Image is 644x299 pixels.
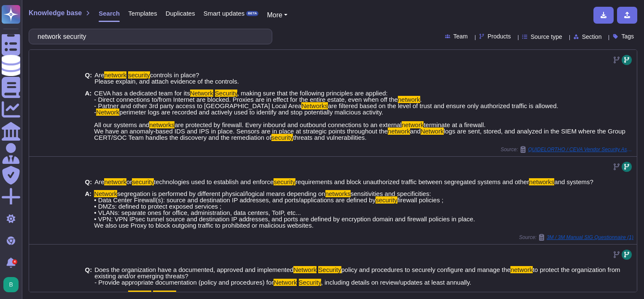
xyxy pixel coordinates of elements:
span: sensitivities and specificities: • Data Center Firewall(s): source and destination IP addresses, ... [94,190,431,204]
mark: Networks [301,102,328,109]
span: policy and procedures to securely configure and manage the [341,266,511,273]
span: Team [453,33,468,39]
span: threats and vulnerabilities. [293,134,366,141]
mark: network [104,71,126,79]
span: Section [582,34,602,40]
b: Q: [85,179,92,185]
span: are filtered based on the level of trust and ensure only authorized traffic is allowed. - [94,102,558,116]
mark: network [104,178,126,185]
mark: Network [274,279,297,286]
mark: Security [215,90,237,97]
mark: network [388,128,410,135]
mark: networks [529,178,554,185]
span: 3M / 3M Manual SIG Questionnaire (1) [547,235,633,240]
mark: Network [190,90,213,97]
mark: network [402,121,424,128]
span: firewall policies ; • DMZs: defined to protect exposed services ; • VLANs: separate ones for offi... [94,196,475,229]
span: requirements and block unauthorized traffic between segregated systems and other [295,178,529,185]
span: Source type [531,34,562,40]
span: Tags [621,33,634,39]
mark: networks [325,190,351,197]
span: Are [94,71,104,79]
span: to protect the organization from existing and/or emerging threats? - Provide appropriate document... [94,266,620,286]
b: A: [85,90,91,141]
span: , including details on review/updates at least annually. [321,279,472,286]
span: logs are sent, stored, and analyzed in the SIEM where the Group CERT/SOC Team handles the discove... [94,128,625,141]
mark: networks [149,121,174,128]
mark: Network [421,128,444,135]
mark: network [398,96,420,103]
mark: security [271,134,293,141]
b: Q: [85,72,92,84]
mark: network [510,266,533,273]
b: Q: [85,266,92,285]
mark: Network [94,190,117,197]
img: user [3,277,19,292]
span: or [126,178,132,185]
span: perimeter logs are recorded and actively used to identify and stop potentially malicious activity... [94,109,383,128]
span: , making sure that the following principles are applied: - Direct connections to/from Internet ar... [94,90,398,103]
mark: Network [293,266,317,273]
span: CMA CGM - [94,291,128,298]
span: Are [94,178,104,185]
span: and [410,128,421,135]
span: segregation is performed by different physical/logical means depending on [117,190,325,197]
span: Source: [501,146,633,153]
button: user [2,275,24,294]
span: Duplicates [166,10,195,16]
span: . - Partner and other 3rd party access to [GEOGRAPHIC_DATA] Local Area [94,96,421,109]
span: Does the organization have a documented, approved and implemented [94,266,293,273]
mark: Security [153,291,176,298]
mark: Security [299,279,321,286]
span: Knowledge base [29,10,82,16]
span: QUIDELORTHO / CEVA Vendor Security Assessment [528,147,633,152]
mark: security [132,178,154,185]
span: More [267,11,282,19]
mark: security [376,196,397,204]
span: Search [99,10,120,16]
span: Policy - REDACTED.pdf [176,291,244,298]
div: 4 [12,259,17,264]
mark: Network [96,109,119,116]
mark: security [274,178,295,185]
div: BETA [246,11,258,16]
button: More [267,10,287,20]
b: A: [85,291,91,297]
span: controls in place? Please explain, and attach evidence of the controls. [94,71,239,85]
mark: security [128,71,150,79]
span: CEVA has a dedicated team for its [94,90,190,97]
input: Search a question or template... [33,29,263,44]
span: Smart updates [204,10,245,16]
span: Source: [519,234,633,241]
span: technologies used to establish and enforce [154,178,274,185]
b: A: [85,190,91,228]
span: and systems? [554,178,593,185]
mark: Network [128,291,151,298]
mark: Security [318,266,341,273]
span: Templates [128,10,157,16]
span: terminate at a firewall. We have an anomaly-based IDS and IPS in place. Sensors are in place at s... [94,121,486,135]
span: Products [488,33,511,39]
span: are protected by firewall. Every inbound and outbound connections to an external [174,121,402,128]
